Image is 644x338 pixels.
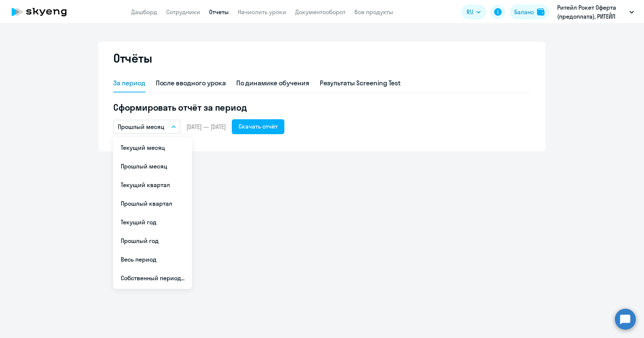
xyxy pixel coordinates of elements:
a: Все продукты [354,8,393,16]
a: Начислить уроки [238,8,286,16]
div: Скачать отчёт [239,122,278,131]
div: Баланс [514,7,534,16]
h5: Сформировать отчёт за период [113,101,531,113]
p: Ритейл Рокет Оферта (предоплата), РИТЕЙЛ РОКЕТ, ООО [557,3,626,21]
img: balance [537,8,544,16]
a: Сотрудники [166,8,200,16]
div: За период [113,78,145,88]
div: Результаты Screening Test [320,78,401,88]
a: Документооборот [295,8,345,16]
p: Прошлый месяц [118,122,164,131]
a: Дашборд [131,8,157,16]
div: После вводного урока [156,78,226,88]
button: Ритейл Рокет Оферта (предоплата), РИТЕЙЛ РОКЕТ, ООО [553,3,638,21]
span: RU [467,7,473,16]
button: Балансbalance [510,4,549,19]
h2: Отчёты [113,51,152,66]
button: RU [461,4,486,19]
span: [DATE] — [DATE] [186,123,226,131]
ul: RU [113,137,192,289]
div: По динамике обучения [236,78,309,88]
a: Отчеты [209,8,229,16]
button: Скачать отчёт [232,119,284,134]
button: Прошлый месяц [113,120,180,134]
